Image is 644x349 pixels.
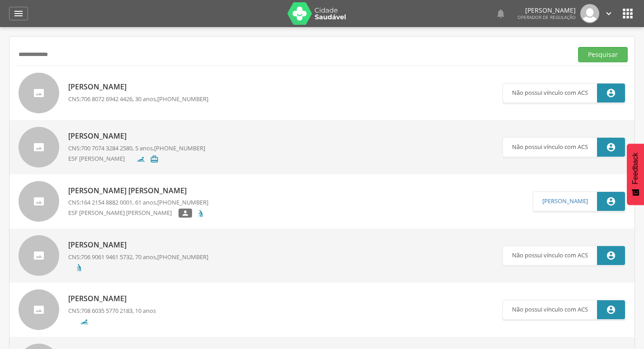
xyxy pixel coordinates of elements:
i:  [495,8,506,19]
a:  [9,7,28,20]
p: Não possui vínculo com ACS [512,300,588,319]
i:  [606,251,616,261]
section: ACS [503,83,625,103]
p: [PERSON_NAME] [68,131,205,141]
a:  [604,4,614,23]
span: [PHONE_NUMBER] [154,144,205,152]
a: [PERSON_NAME]CNS:706 8072 6942 4426, 30 anos,[PHONE_NUMBER] [19,73,503,113]
i:  [620,6,635,21]
span: 700 7074 3284 2580 [81,144,132,152]
span: 706 8072 6942 4426 [81,95,132,103]
a: [PERSON_NAME] [PERSON_NAME]CNS:164 2154 8882 0001, 61 anos,[PHONE_NUMBER]ESF [PERSON_NAME] [PERSO... [19,181,533,222]
label: Responsável [179,209,192,218]
p: CNS: , 10 anos [68,307,156,315]
span: 706 9061 9461 5732 [81,253,132,261]
label: Idoso [197,209,205,218]
p: CNS: , 30 anos, [68,95,208,103]
p: Não possui vínculo com ACS [512,246,588,265]
i:  [181,210,189,216]
span: 164 2154 8882 0001 [81,198,132,206]
span: 708 6035 5770 2183 [81,307,132,315]
label: Criança [136,154,146,164]
p: CNS: , 5 anos, [68,144,205,153]
section: ACS [503,246,625,265]
a: [PERSON_NAME]CNS:708 6035 5770 2183, 10 anos [19,289,503,330]
section: ACS [503,300,625,320]
p: ESF [PERSON_NAME] [68,154,132,164]
p: [PERSON_NAME] [68,82,208,92]
p: Não possui vínculo com ACS [512,138,588,157]
a: [PERSON_NAME]CNS:700 7074 3284 2580, 5 anos,[PHONE_NUMBER]ESF [PERSON_NAME] [19,127,503,168]
label: Criança [80,317,89,326]
span: [PHONE_NUMBER] [157,95,208,103]
a: [PERSON_NAME] [542,198,588,205]
p: Não possui vínculo com ACS [512,84,588,102]
i:  [606,142,616,152]
label: Idoso [75,263,84,272]
i:  [604,9,614,19]
i:  [606,305,616,315]
a:  [495,4,506,23]
p: [PERSON_NAME] [517,7,576,14]
section: ACS [503,137,625,157]
span: Feedback [631,153,639,184]
section: ACS [533,191,625,211]
i:  [606,88,616,98]
p: [PERSON_NAME] [68,240,208,250]
button: Feedback - Mostrar pesquisa [627,144,644,205]
span: Operador de regulação [517,14,576,20]
button: Pesquisar [578,47,628,62]
span: [PHONE_NUMBER] [157,198,208,206]
p: [PERSON_NAME] [68,293,156,304]
p: ESF [PERSON_NAME] [PERSON_NAME] [68,209,179,218]
i:  [606,196,616,206]
span: [PHONE_NUMBER] [157,253,208,261]
p: CNS: , 70 anos, [68,253,208,261]
p: CNS: , 61 anos, [68,198,208,207]
label: Mudança de território [150,155,159,163]
i:  [150,155,159,163]
p: [PERSON_NAME] [PERSON_NAME] [68,186,208,196]
i:  [13,8,24,19]
a: [PERSON_NAME]CNS:706 9061 9461 5732, 70 anos,[PHONE_NUMBER] [19,235,503,276]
